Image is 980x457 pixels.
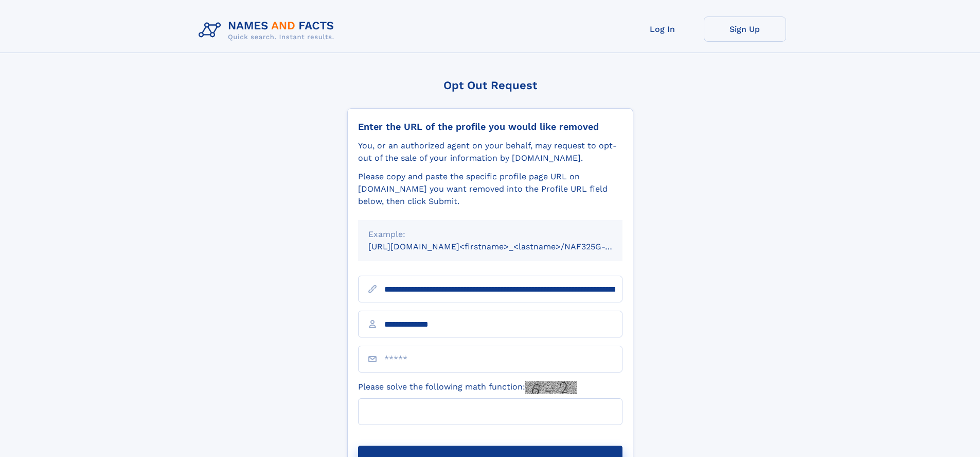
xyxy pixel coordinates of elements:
div: Opt Out Request [347,79,633,92]
div: Enter the URL of the profile you would like removed [358,121,622,132]
a: Log In [621,16,704,42]
div: Please copy and paste the specific profile page URL on [DOMAIN_NAME] you want removed into the Pr... [358,171,622,208]
a: Sign Up [704,16,786,42]
small: [URL][DOMAIN_NAME]<firstname>_<lastname>/NAF325G-xxxxxxxx [368,242,642,251]
img: Logo Names and Facts [194,16,343,44]
label: Please solve the following math function: [358,381,577,394]
div: Example: [368,228,612,241]
div: You, or an authorized agent on your behalf, may request to opt-out of the sale of your informatio... [358,140,622,164]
